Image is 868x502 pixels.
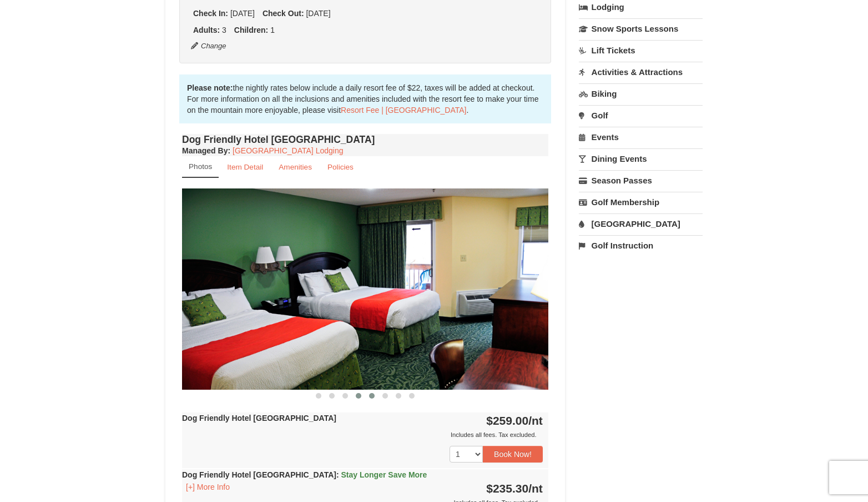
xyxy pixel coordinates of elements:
[182,146,230,155] strong: :
[227,163,263,171] small: Item Detail
[182,146,228,155] span: Managed By
[579,18,703,39] a: Snow Sports Lessons
[182,414,336,423] strong: Dog Friendly Hotel [GEOGRAPHIC_DATA]
[320,156,361,178] a: Policies
[182,429,543,440] div: Includes all fees. Tax excluded.
[579,40,703,61] a: Lift Tickets
[279,163,312,171] small: Amenities
[182,156,219,178] a: Photos
[187,83,233,92] strong: Please note:
[341,106,466,115] a: Resort Fee | [GEOGRAPHIC_DATA]
[179,74,551,123] div: the nightly rates below include a daily resort fee of $22, taxes will be added at checkout. For m...
[190,40,227,52] button: Change
[327,163,354,171] small: Policies
[486,414,543,427] strong: $259.00
[579,148,703,169] a: Dining Events
[579,192,703,212] a: Golf Membership
[528,414,543,427] span: /nt
[182,134,548,145] h4: Dog Friendly Hotel [GEOGRAPHIC_DATA]
[263,9,304,18] strong: Check Out:
[270,26,275,34] span: 1
[579,83,703,104] a: Biking
[336,470,339,479] span: :
[579,235,703,256] a: Golf Instruction
[579,213,703,234] a: [GEOGRAPHIC_DATA]
[341,470,427,479] span: Stay Longer Save More
[220,156,270,178] a: Item Detail
[193,26,220,34] strong: Adults:
[579,105,703,126] a: Golf
[483,446,543,463] button: Book Now!
[579,127,703,147] a: Events
[528,482,543,495] span: /nt
[182,188,548,389] img: 18876286-41-233aa5f3.jpg
[222,26,226,34] span: 3
[189,162,212,171] small: Photos
[306,9,330,18] span: [DATE]
[193,9,228,18] strong: Check In:
[579,62,703,82] a: Activities & Attractions
[233,146,343,155] a: [GEOGRAPHIC_DATA] Lodging
[182,481,234,493] button: [+] More Info
[182,470,427,479] strong: Dog Friendly Hotel [GEOGRAPHIC_DATA]
[230,9,255,18] span: [DATE]
[271,156,319,178] a: Amenities
[486,482,528,495] span: $235.30
[579,170,703,191] a: Season Passes
[234,26,268,34] strong: Children:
